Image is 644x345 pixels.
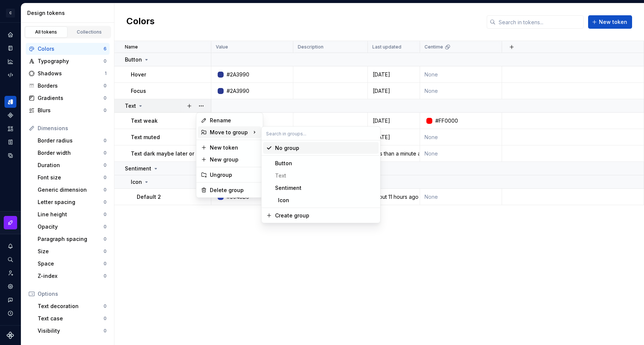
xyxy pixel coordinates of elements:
[210,117,258,124] div: Rename
[262,127,380,140] input: Search in groups...
[210,144,258,151] div: New token
[210,156,258,163] div: New group
[198,126,261,138] div: Move to group
[262,141,380,223] div: Search in groups...
[210,186,258,194] div: Delete group
[210,171,258,179] div: Ungroup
